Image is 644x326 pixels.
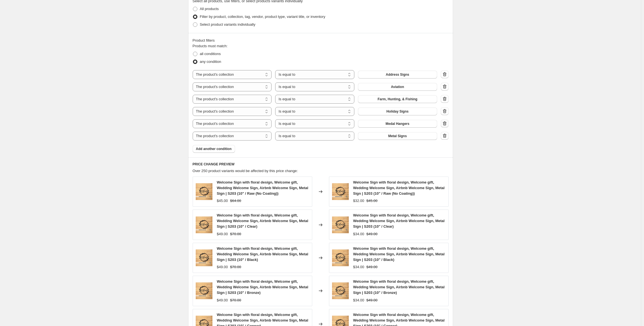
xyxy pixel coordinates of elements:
[200,22,255,27] span: Select product variants individually
[217,298,228,303] div: $49.00
[193,38,449,43] div: Product filters
[332,249,349,266] img: il_fullxfull.5704795846_r0ha_696b687b-a1f0-488e-aff7-9f27f8d30da0_80x.jpg
[386,122,409,126] span: Medal Hangers
[230,198,241,204] strike: $64.00
[353,198,364,204] div: $32.00
[193,169,298,173] span: Over 250 product variants would be affected by this price change:
[332,216,349,233] img: il_fullxfull.5704795846_r0ha_696b687b-a1f0-488e-aff7-9f27f8d30da0_80x.jpg
[217,198,228,204] div: $45.00
[196,249,212,266] img: il_fullxfull.5704795846_r0ha_696b687b-a1f0-488e-aff7-9f27f8d30da0_80x.jpg
[386,72,409,77] span: Address Signs
[358,132,437,140] button: Metal Signs
[200,7,219,11] span: All products
[200,52,221,56] span: all conditions
[391,85,404,89] span: Aviation
[353,298,364,303] div: $34.00
[366,298,377,303] strike: $49.00
[196,183,212,200] img: il_fullxfull.5704795846_r0ha_696b687b-a1f0-488e-aff7-9f27f8d30da0_80x.jpg
[366,198,377,204] strike: $45.00
[230,264,241,270] strike: $70.00
[377,97,417,101] span: Farm, Hunting, & Fishing
[217,180,308,196] span: Welcome Sign with floral design, Welcome gift, Wedding Welcome Sign, Airbnb Welcome Sign, Metal S...
[196,216,212,233] img: il_fullxfull.5704795846_r0ha_696b687b-a1f0-488e-aff7-9f27f8d30da0_80x.jpg
[358,71,437,78] button: Address Signs
[217,213,308,229] span: Welcome Sign with floral design, Welcome gift, Wedding Welcome Sign, Airbnb Welcome Sign, Metal S...
[230,231,241,237] strike: $70.00
[353,231,364,237] div: $34.00
[196,282,212,299] img: il_fullxfull.5704795846_r0ha_696b687b-a1f0-488e-aff7-9f27f8d30da0_80x.jpg
[353,213,445,229] span: Welcome Sign with floral design, Welcome gift, Wedding Welcome Sign, Airbnb Welcome Sign, Metal S...
[388,134,407,138] span: Metal Signs
[332,282,349,299] img: il_fullxfull.5704795846_r0ha_696b687b-a1f0-488e-aff7-9f27f8d30da0_80x.jpg
[193,162,449,166] h6: PRICE CHANGE PREVIEW
[353,264,364,270] div: $34.00
[193,44,228,48] span: Products must match:
[217,279,308,295] span: Welcome Sign with floral design, Welcome gift, Wedding Welcome Sign, Airbnb Welcome Sign, Metal S...
[358,95,437,103] button: Farm, Hunting, & Fishing
[332,183,349,200] img: il_fullxfull.5704795846_r0ha_696b687b-a1f0-488e-aff7-9f27f8d30da0_80x.jpg
[217,231,228,237] div: $49.00
[196,147,232,151] span: Add another condition
[200,60,221,64] span: any condition
[366,231,377,237] strike: $49.00
[230,298,241,303] strike: $70.00
[358,83,437,91] button: Aviation
[217,264,228,270] div: $49.00
[358,108,437,115] button: Holiday Signs
[353,246,445,262] span: Welcome Sign with floral design, Welcome gift, Wedding Welcome Sign, Airbnb Welcome Sign, Metal S...
[358,120,437,128] button: Medal Hangers
[353,279,445,295] span: Welcome Sign with floral design, Welcome gift, Wedding Welcome Sign, Airbnb Welcome Sign, Metal S...
[200,15,325,19] span: Filter by product, collection, tag, vendor, product type, variant title, or inventory
[193,145,235,153] button: Add another condition
[353,180,445,196] span: Welcome Sign with floral design, Welcome gift, Wedding Welcome Sign, Airbnb Welcome Sign, Metal S...
[386,109,408,114] span: Holiday Signs
[366,264,377,270] strike: $49.00
[217,246,308,262] span: Welcome Sign with floral design, Welcome gift, Wedding Welcome Sign, Airbnb Welcome Sign, Metal S...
